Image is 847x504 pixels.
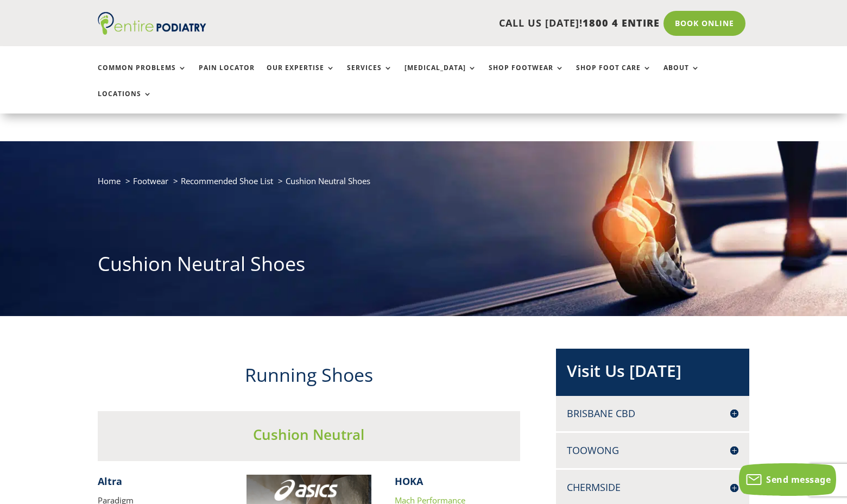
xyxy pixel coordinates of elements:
[98,425,520,450] h3: Cushion Neutral
[567,407,738,420] h4: Brisbane CBD
[98,475,223,494] h4: ​
[567,444,738,457] h4: Toowong
[663,11,745,36] a: Book Online
[567,481,738,494] h4: Chermside
[98,26,206,37] a: Entire Podiatry
[583,16,660,29] span: 1800 4 ENTIRE
[98,175,121,186] a: Home
[766,474,831,486] span: Send message
[98,475,122,488] strong: Altra
[663,64,700,87] a: About
[98,12,206,35] img: logo (1)
[199,64,255,87] a: Pain Locator
[489,64,564,87] a: Shop Footwear
[286,175,370,186] span: Cushion Neutral Shoes
[98,174,749,196] nav: breadcrumb
[98,90,152,114] a: Locations
[404,64,477,87] a: [MEDICAL_DATA]
[98,362,520,394] h2: Running Shoes
[248,16,660,30] p: CALL US [DATE]!
[181,175,273,186] a: Recommended Shoe List
[739,463,836,496] button: Send message
[576,64,652,87] a: Shop Foot Care
[98,250,749,283] h1: Cushion Neutral Shoes
[98,64,187,87] a: Common Problems
[567,360,738,388] h2: Visit Us [DATE]
[267,64,335,87] a: Our Expertise
[347,64,393,87] a: Services
[395,475,423,488] strong: HOKA
[133,175,168,186] a: Footwear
